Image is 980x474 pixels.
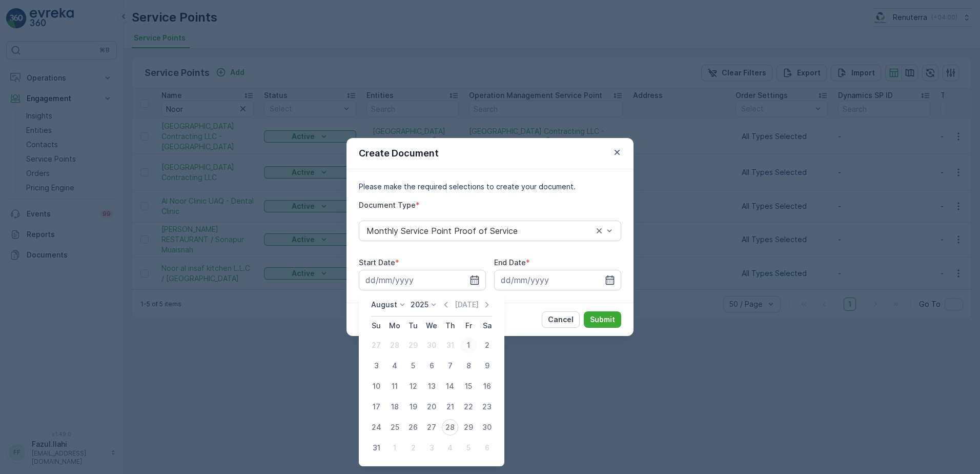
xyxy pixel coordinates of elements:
div: 25 [386,419,403,436]
p: Cancel [548,314,574,325]
div: 6 [423,358,440,374]
th: Saturday [478,317,496,335]
div: 13 [423,378,440,394]
div: 12 [405,378,421,394]
th: Monday [385,317,404,335]
div: 3 [423,440,440,456]
div: 11 [386,378,403,394]
button: Submit [584,311,621,328]
th: Thursday [441,317,459,335]
div: 27 [368,337,384,353]
div: 26 [405,419,421,436]
div: 31 [368,440,384,456]
div: 6 [479,440,495,456]
div: 2 [479,337,495,353]
div: 18 [386,399,403,415]
div: 5 [405,358,421,374]
div: 2 [405,440,421,456]
th: Sunday [367,317,385,335]
div: 17 [368,399,384,415]
div: 22 [460,399,477,415]
th: Wednesday [422,317,441,335]
div: 5 [460,440,477,456]
div: 4 [442,440,458,456]
p: Please make the required selections to create your document. [359,182,621,192]
th: Tuesday [404,317,422,335]
div: 27 [423,419,440,436]
div: 20 [423,399,440,415]
p: Create Document [359,146,439,161]
label: Document Type [359,201,416,209]
div: 9 [479,358,495,374]
div: 28 [442,419,458,436]
label: Start Date [359,258,395,267]
div: 8 [460,358,477,374]
label: End Date [494,258,526,267]
div: 29 [405,337,421,353]
p: August [371,300,397,310]
input: dd/mm/yyyy [494,270,621,290]
th: Friday [459,317,478,335]
div: 29 [460,419,477,436]
div: 16 [479,378,495,394]
div: 1 [460,337,477,353]
div: 15 [460,378,477,394]
div: 30 [423,337,440,353]
div: 7 [442,358,458,374]
div: 28 [386,337,403,353]
p: [DATE] [455,300,479,310]
div: 31 [442,337,458,353]
div: 19 [405,399,421,415]
div: 21 [442,399,458,415]
button: Cancel [542,311,580,328]
div: 1 [386,440,403,456]
div: 3 [368,358,384,374]
p: Submit [590,314,615,325]
p: 2025 [411,300,428,310]
div: 4 [386,358,403,374]
div: 24 [368,419,384,436]
input: dd/mm/yyyy [359,270,486,290]
div: 14 [442,378,458,394]
div: 10 [368,378,384,394]
div: 23 [479,399,495,415]
div: 30 [479,419,495,436]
